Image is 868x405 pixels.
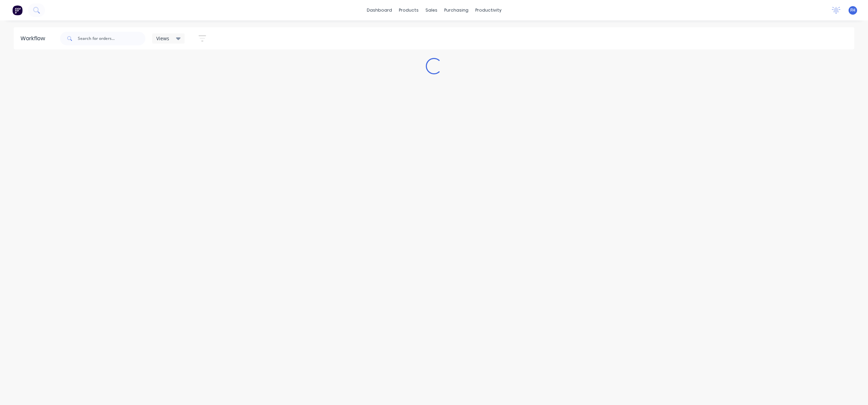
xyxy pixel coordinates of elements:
img: Factory [12,5,23,15]
div: productivity [472,5,505,15]
div: Workflow [20,34,48,43]
span: FH [850,7,855,13]
div: products [395,5,422,15]
a: dashboard [363,5,395,15]
div: purchasing [441,5,472,15]
span: Views [156,35,169,42]
input: Search for orders... [78,32,145,45]
div: sales [422,5,441,15]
